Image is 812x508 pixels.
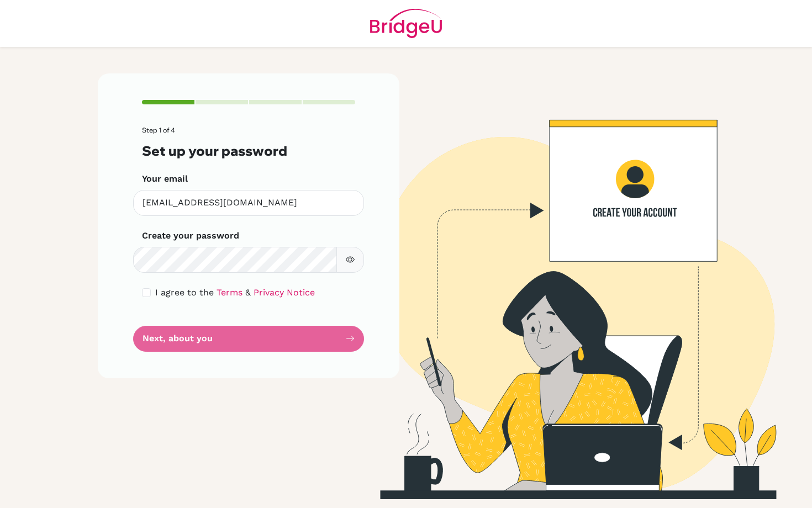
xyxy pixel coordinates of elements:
[155,287,214,298] span: I agree to the
[254,287,315,298] a: Privacy Notice
[142,126,175,134] span: Step 1 of 4
[142,172,188,186] label: Your email
[142,143,355,159] h3: Set up your password
[741,475,801,502] iframe: Opens a widget where you can find more information
[142,229,239,242] label: Create your password
[133,190,364,216] input: Insert your email*
[217,287,242,298] a: Terms
[245,287,251,298] span: &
